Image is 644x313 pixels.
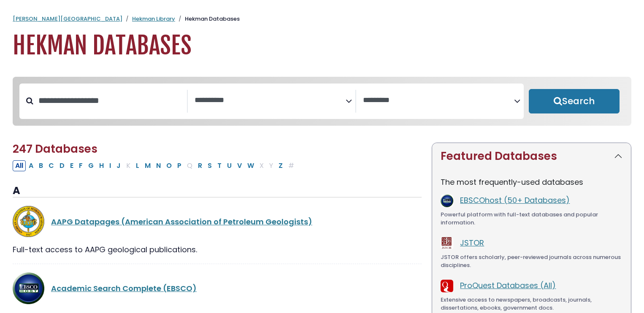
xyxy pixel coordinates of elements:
[107,160,114,171] button: Filter Results I
[195,96,346,105] textarea: Search
[175,160,184,171] button: Filter Results P
[215,160,224,171] button: Filter Results T
[97,160,106,171] button: Filter Results H
[225,160,234,171] button: Filter Results U
[460,280,556,291] a: ProQuest Databases (All)
[195,160,205,171] button: Filter Results R
[460,237,484,248] a: JSTOR
[13,32,631,60] h1: Hekman Databases
[363,96,514,105] textarea: Search
[175,15,240,23] li: Hekman Databases
[441,253,622,270] div: JSTOR offers scholarly, peer-reviewed journals across numerous disciplines.
[13,244,422,255] div: Full-text access to AAPG geological publications.
[13,141,97,156] span: 247 Databases
[76,160,85,171] button: Filter Results F
[441,296,622,312] div: Extensive access to newspapers, broadcasts, journals, dissertations, ebooks, government docs.
[142,160,153,171] button: Filter Results M
[46,160,57,171] button: Filter Results C
[441,210,622,227] div: Powerful platform with full-text databases and popular information.
[86,160,96,171] button: Filter Results G
[114,160,123,171] button: Filter Results J
[235,160,244,171] button: Filter Results V
[68,160,76,171] button: Filter Results E
[276,160,285,171] button: Filter Results Z
[51,283,197,294] a: Academic Search Complete (EBSCO)
[13,185,422,197] h3: A
[13,160,26,171] button: All
[441,176,622,188] p: The most frequently-used databases
[13,15,631,23] nav: breadcrumb
[205,160,214,171] button: Filter Results S
[51,216,312,227] a: AAPG Datapages (American Association of Petroleum Geologists)
[13,160,298,170] div: Alpha-list to filter by first letter of database name
[432,143,631,170] button: Featured Databases
[13,15,122,23] a: [PERSON_NAME][GEOGRAPHIC_DATA]
[13,77,631,126] nav: Search filters
[26,160,36,171] button: Filter Results A
[164,160,174,171] button: Filter Results O
[460,195,570,205] a: EBSCOhost (50+ Databases)
[132,15,175,23] a: Hekman Library
[33,94,187,108] input: Search database by title or keyword
[529,89,620,113] button: Submit for Search Results
[57,160,67,171] button: Filter Results D
[245,160,257,171] button: Filter Results W
[133,160,142,171] button: Filter Results L
[36,160,46,171] button: Filter Results B
[154,160,163,171] button: Filter Results N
